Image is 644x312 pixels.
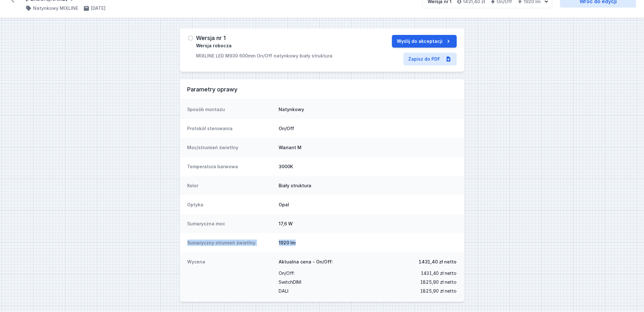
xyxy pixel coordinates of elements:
button: Wyślij do akceptacji [392,35,457,48]
dt: Optyka [187,202,274,208]
span: 1825,90 zł netto [420,278,457,287]
dt: Kolor [187,183,274,189]
dt: Sposób montażu [187,106,274,113]
dd: On/Off [279,125,457,132]
h4: Natynkowy MIXLINE [33,5,78,11]
span: Wersja robocza [196,43,232,49]
dd: Wariant M [279,144,457,151]
a: Zapisz do PDF [403,53,457,65]
img: draft.svg [187,35,194,41]
dd: 17,6 W [279,221,457,227]
p: MIXLINE LED M930 600mm On/Off natynkowy biały struktura [196,53,333,59]
dt: Moc/strumień świetlny [187,144,274,151]
dt: Protokół sterowania [187,125,274,132]
span: 1825,90 zł netto [420,287,457,295]
dd: 3000K [279,163,457,170]
dt: Wycena [187,259,274,295]
span: DALI : [279,287,289,295]
dd: 1920 lm [279,240,457,246]
dd: Natynkowy [279,106,457,113]
h4: [DATE] [91,5,105,11]
dt: Temperatura barwowa [187,163,274,170]
dt: Sumaryczny strumień świetlny [187,240,274,246]
h3: Wersja nr 1 [196,35,226,41]
dd: Opal [279,202,457,208]
span: On/Off : [279,269,295,278]
span: 1431,40 zł netto [419,259,457,265]
span: 1431,40 zł netto [421,269,457,278]
h3: Parametry oprawy [187,86,457,93]
dt: Sumaryczna moc [187,221,274,227]
dd: Biały struktura [279,183,457,189]
span: Aktualna cena - On/Off: [279,259,333,265]
span: SwitchDIM : [279,278,302,287]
